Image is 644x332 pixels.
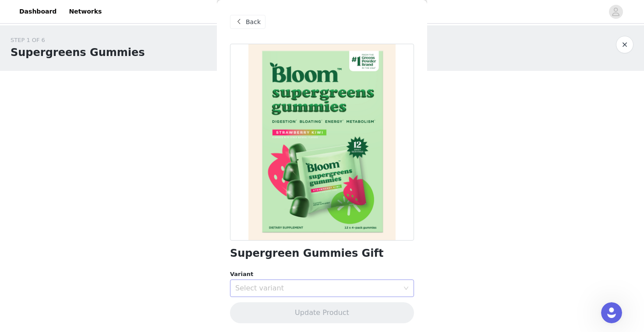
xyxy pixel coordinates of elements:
[230,302,414,323] button: Update Product
[14,2,62,21] a: Dashboard
[64,2,107,21] a: Networks
[246,17,261,27] span: Back
[612,5,620,19] div: avatar
[11,45,145,60] h1: Supergreens Gummies
[601,302,622,323] iframe: Intercom live chat
[230,248,383,259] h1: Supergreen Gummies Gift
[235,284,399,293] div: Select variant
[230,270,414,279] div: Variant
[11,36,145,45] div: STEP 1 OF 6
[403,286,409,292] i: icon: down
